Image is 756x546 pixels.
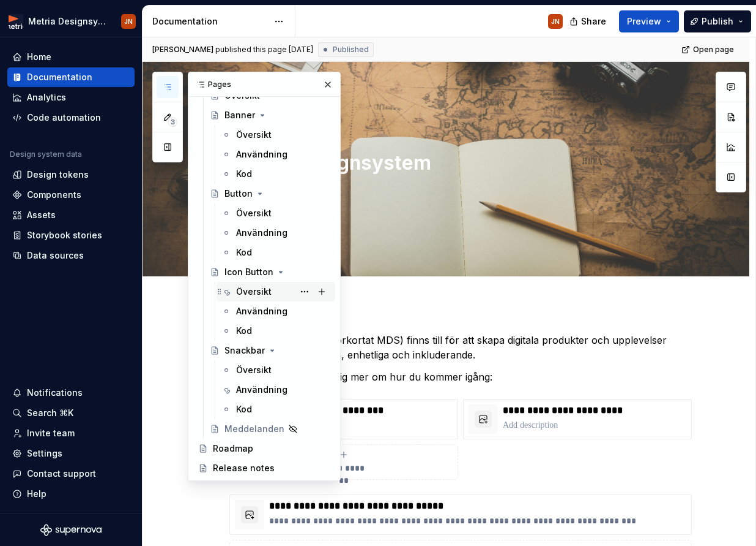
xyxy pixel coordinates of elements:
div: Användning [236,148,287,161]
span: Published [333,45,369,55]
span: [PERSON_NAME] [152,45,213,55]
button: Notifications [7,383,135,403]
div: Design tokens [27,169,89,181]
a: Användning [217,145,335,164]
div: published this page [DATE] [215,45,313,55]
a: Button [205,184,335,203]
div: Snackbar [224,344,265,357]
div: Banner [224,109,255,121]
a: Invite team [7,423,135,443]
div: JN [551,17,560,26]
a: Code automation [7,108,135,127]
a: Banner [205,105,335,125]
svg: Supernova Logo [40,524,102,536]
div: Användning [236,227,287,239]
a: Översikt [217,125,335,145]
div: Storybook stories [27,229,102,241]
div: Contact support [27,468,96,480]
div: Kod [236,403,252,415]
a: Användning [217,380,335,400]
div: Search ⌘K [27,407,73,419]
a: Kod [217,164,335,184]
div: Kod [236,246,252,259]
a: Kod [217,400,335,419]
img: fcc7d103-c4a6-47df-856c-21dae8b51a16.png [9,14,23,29]
button: Share [563,10,614,32]
a: Snackbar [205,341,335,360]
div: Analytics [27,91,66,104]
div: Invite team [27,427,75,439]
div: Kod [236,325,252,337]
a: Home [7,47,135,67]
button: Search ⌘K [7,403,135,423]
a: Roadmap [193,439,335,458]
div: Metria Designsystem [28,15,106,28]
div: Meddelanden [224,423,284,435]
a: Storybook stories [7,226,135,245]
div: Pages [188,72,340,97]
a: Användning [217,223,335,243]
a: Översikt [217,282,335,301]
div: Översikt [236,207,272,219]
a: Release notes [193,458,335,478]
div: Settings [27,447,62,460]
a: Översikt [217,360,335,380]
div: Översikt [236,364,272,376]
a: Components [7,185,135,205]
p: Välj ingång för att lära dig mer om hur du kommer igång: [229,370,692,384]
div: Documentation [27,71,92,83]
button: Metria DesignsystemJN [2,8,139,34]
div: Release notes [213,462,275,474]
a: Kod [217,321,335,341]
a: Settings [7,444,135,463]
a: Open page [678,41,739,58]
span: Publish [702,15,733,28]
p: Metria Designsystem (förkortat MDS) finns till för att skapa digitala produkter och upplevelser s... [229,333,692,362]
a: Analytics [7,88,135,107]
button: Preview [619,10,679,32]
a: Design tokens [7,165,135,184]
div: Assets [27,209,56,221]
div: Kod [236,168,252,180]
a: Användning [217,301,335,321]
div: Användning [236,384,287,396]
a: Översikt [217,203,335,223]
a: Kod [217,243,335,262]
button: Publish [684,10,751,32]
div: Icon Button [224,266,273,278]
div: Documentation [152,15,268,28]
div: Användning [236,305,287,317]
button: Help [7,484,135,504]
div: Notifications [27,387,83,399]
div: JN [124,17,133,26]
a: Data sources [7,246,135,265]
div: Roadmap [213,442,253,455]
div: Components [27,189,81,201]
div: Code automation [27,112,101,124]
textarea: Metria Designsystem [227,148,689,178]
a: Meddelanden [205,419,335,439]
span: Open page [693,45,734,55]
div: Översikt [236,286,272,298]
span: 3 [168,117,177,127]
div: Data sources [27,249,84,262]
div: Home [27,51,51,63]
div: Design system data [10,150,82,159]
a: Documentation [7,67,135,87]
div: Help [27,488,46,500]
div: Button [224,188,253,200]
button: Contact support [7,464,135,483]
div: Översikt [236,129,272,141]
span: Preview [627,15,661,28]
a: Assets [7,205,135,225]
span: Share [581,15,606,28]
a: Icon Button [205,262,335,282]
